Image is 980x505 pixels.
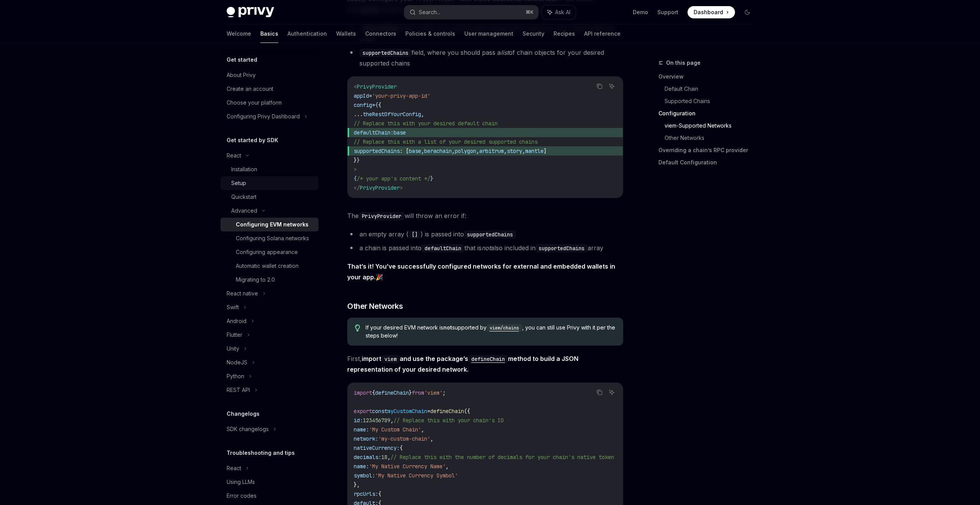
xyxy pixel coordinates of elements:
[347,243,623,253] li: a chain is passed into that is also included in array
[354,129,394,136] span: defaultChain:
[372,92,430,99] span: 'your-privy-app-id'
[354,454,381,461] span: decimals:
[227,344,239,353] div: Unity
[476,148,479,154] span: ,
[220,190,318,204] a: Quickstart
[354,444,400,451] span: nativeCurrency:
[227,425,269,434] div: SDK changelogs
[354,490,378,497] span: rpcUrls:
[665,120,759,132] a: viem-Supported Networks
[554,25,575,43] a: Recipes
[347,262,615,281] strong: That’s it! You’ve successfully configured networks for external and embedded wallets in your app.
[666,58,701,67] span: On this page
[390,417,394,424] span: ,
[378,102,381,108] span: {
[354,426,369,433] span: name:
[464,25,513,43] a: User management
[375,472,458,479] span: 'My Native Currency Symbol'
[355,325,360,331] svg: Tip
[658,156,759,169] a: Default Configuration
[357,83,397,90] span: PrivyProvider
[354,175,357,182] span: {
[443,389,446,396] span: ;
[694,8,723,16] span: Dashboard
[336,25,356,43] a: Wallets
[536,244,588,252] code: supportedChains
[542,5,576,19] button: Ask AI
[347,353,623,375] span: First,
[372,102,375,108] span: =
[227,98,282,107] div: Choose your platform
[227,136,278,145] h5: Get started by SDK
[430,435,433,442] span: ,
[220,231,318,245] a: Configuring Solana networks
[487,324,522,331] a: viem/chains
[227,464,241,473] div: React
[468,355,508,363] code: defineChain
[227,7,274,18] img: dark logo
[227,409,260,418] h5: Changelogs
[452,148,455,154] span: ,
[231,179,246,188] div: Setup
[354,92,369,99] span: appId
[227,84,273,93] div: Create an account
[421,111,424,118] span: ,
[544,148,547,154] span: ]
[400,444,403,451] span: {
[369,92,372,99] span: =
[220,176,318,190] a: Setup
[405,25,455,43] a: Policies & controls
[424,389,443,396] span: 'viem'
[482,244,491,252] em: not
[347,229,623,239] li: an empty array ( ) is passed into
[378,490,381,497] span: {
[430,175,433,182] span: }
[409,148,421,154] span: base
[555,8,570,16] span: Ask AI
[468,355,508,362] a: defineChain
[354,389,372,396] span: import
[525,148,544,154] span: mantle
[347,355,578,373] strong: import and use the package’s method to build a JSON representation of your desired network.
[430,408,464,415] span: defineChain
[354,417,363,424] span: id:
[227,151,241,160] div: React
[227,491,256,500] div: Error codes
[657,8,678,16] a: Support
[227,330,242,339] div: Flutter
[633,8,648,16] a: Demo
[607,81,617,91] button: Ask AI
[220,68,318,82] a: About Privy
[409,389,412,396] span: }
[227,385,250,395] div: REST API
[595,387,604,397] button: Copy the contents from the code block
[236,234,309,243] div: Configuring Solana networks
[354,472,375,479] span: symbol:
[523,25,544,43] a: Security
[354,83,357,90] span: <
[227,303,239,312] div: Swift
[369,463,446,470] span: 'My Native Currency Name'
[378,435,430,442] span: 'my-custom-chain'
[421,244,464,252] code: defaultChain
[260,25,278,43] a: Basics
[220,489,318,503] a: Error codes
[404,5,538,19] button: Search...⌘K
[354,463,369,470] span: name:
[375,102,378,108] span: {
[419,8,440,17] div: Search...
[584,25,621,43] a: API reference
[464,230,516,239] code: supportedChains
[357,157,360,164] span: }
[658,71,759,83] a: Overview
[372,389,375,396] span: {
[390,454,614,461] span: // Replace this with the number of decimals for your chain's native token
[354,166,357,173] span: >
[507,148,522,154] span: story
[227,448,295,457] h5: Troubleshooting and tips
[357,175,430,182] span: /* your app's content */
[227,112,300,121] div: Configuring Privy Dashboard
[354,435,378,442] span: network:
[387,454,390,461] span: ,
[365,25,396,43] a: Connectors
